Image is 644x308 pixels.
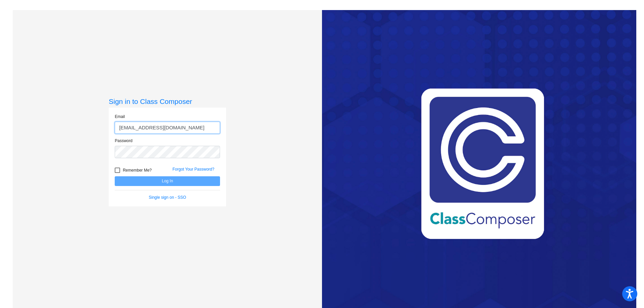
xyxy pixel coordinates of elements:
label: Password [115,138,132,144]
button: Log In [115,176,220,186]
a: Forgot Your Password? [172,167,214,172]
a: Single sign on - SSO [149,195,186,200]
h3: Sign in to Class Composer [109,97,226,106]
label: Email [115,114,125,120]
span: Remember Me? [123,166,152,174]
